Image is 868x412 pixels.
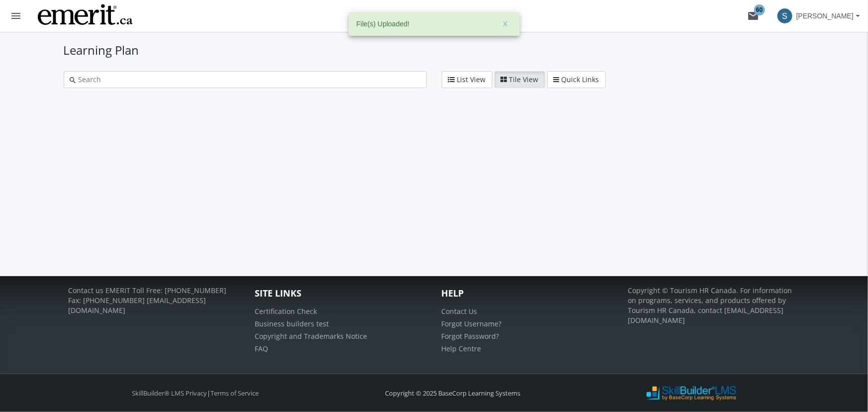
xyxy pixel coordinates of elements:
[327,389,579,398] div: Copyright © 2025 BaseCorp Learning Systems
[503,15,507,33] span: X
[76,75,420,85] input: Search
[457,75,486,84] span: List View
[442,344,482,353] a: Help Centre
[628,286,792,325] ng-bind-html: Copyright © Tourism HR Canada. For information on programs, services, and products offered by Tou...
[442,307,478,316] a: Contact Us
[255,344,269,353] a: FAQ
[647,386,736,401] img: SkillBuilder LMS Logo
[210,389,259,398] a: Terms of Service
[509,75,539,84] span: Tile View
[495,15,515,33] button: X
[69,286,227,315] ng-bind-html: Contact us EMERIT Toll Free: [PHONE_NUMBER] Fax: [PHONE_NUMBER] [EMAIL_ADDRESS][DOMAIN_NAME]
[796,7,854,25] span: [PERSON_NAME]
[255,331,368,341] a: Copyright and Trademarks Notice
[562,75,599,84] span: Quick Links
[748,10,760,22] mat-icon: mail
[255,319,329,328] a: Business builders test
[442,289,613,299] h4: Help
[74,389,317,398] div: |
[132,389,207,398] a: SkillBuilder® LMS Privacy
[32,2,139,29] img: logo.png
[442,331,499,341] a: Forgot Password?
[64,42,805,59] h1: Learning Plan
[255,307,317,316] a: Certification Check
[777,8,792,23] span: S
[357,19,410,29] span: File(s) Uploaded!
[10,10,22,22] mat-icon: menu
[442,319,502,328] a: Forgot Username?
[255,289,427,299] h4: Site Links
